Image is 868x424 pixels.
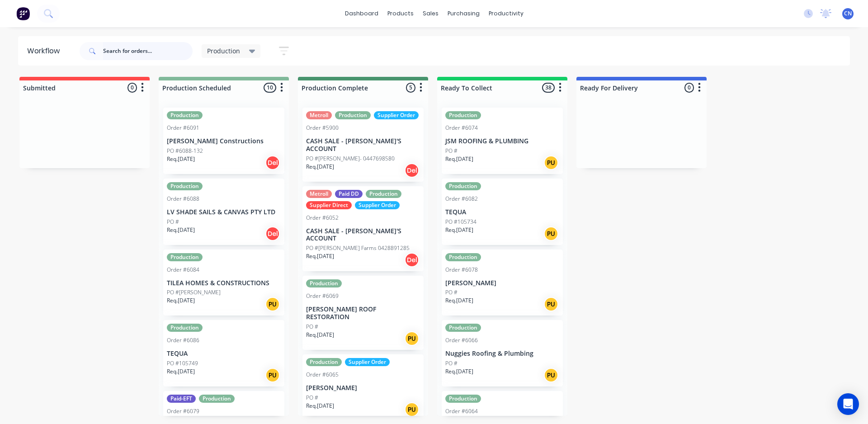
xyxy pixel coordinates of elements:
p: Req. [DATE] [167,155,195,163]
span: CN [844,9,852,18]
div: Supplier Order [355,201,400,209]
div: ProductionOrder #6091[PERSON_NAME] ConstructionsPO #6088-132Req.[DATE]Del [163,108,284,174]
p: Req. [DATE] [445,155,473,163]
p: CASH SALE - [PERSON_NAME]'S ACCOUNT [306,137,420,153]
p: PO #105734 [445,218,476,226]
div: Order #6079 [167,407,199,415]
p: PO # [306,394,318,402]
div: Order #5900 [306,124,339,132]
p: PO # [445,288,458,297]
p: TEQUA [445,208,559,216]
div: ProductionOrder #6086TEQUAPO #105749Req.[DATE]PU [163,320,284,386]
p: TEQUA [167,350,281,358]
div: MetrollPaid DDProductionSupplier DirectSupplier OrderOrder #6052CASH SALE - [PERSON_NAME]'S ACCOU... [302,186,424,272]
p: PO #105749 [167,359,198,367]
p: Req. [DATE] [445,226,473,234]
div: Del [265,155,280,170]
p: Req. [DATE] [306,402,334,410]
p: [PERSON_NAME] Constructions [167,137,281,145]
div: Order #6084 [167,266,199,274]
div: Order #6064 [445,407,478,415]
img: Factory [16,7,30,20]
div: ProductionOrder #6066Nuggies Roofing & PlumbingPO #Req.[DATE]PU [442,320,563,386]
div: PU [544,297,558,311]
p: Req. [DATE] [167,367,195,376]
p: CASH SALE - [PERSON_NAME]'S ACCOUNT [306,227,420,243]
div: ProductionOrder #6082TEQUAPO #105734Req.[DATE]PU [442,179,563,245]
div: Supplier Order [345,358,390,366]
div: PU [405,402,419,417]
p: [PERSON_NAME] [306,384,420,392]
p: PO # [445,359,458,367]
p: Req. [DATE] [445,367,473,376]
div: Del [405,163,419,178]
div: products [383,7,418,20]
div: ProductionOrder #6088LV SHADE SAILS & CANVAS PTY LTDPO #Req.[DATE]Del [163,179,284,245]
div: ProductionOrder #6069[PERSON_NAME] ROOF RESTORATIONPO #Req.[DATE]PU [302,276,424,350]
div: PU [544,155,558,170]
p: [PERSON_NAME] ROOF RESTORATION [306,306,420,321]
div: Order #6086 [167,336,199,344]
div: Order #6088 [167,195,199,203]
div: MetrollProductionSupplier OrderOrder #5900CASH SALE - [PERSON_NAME]'S ACCOUNTPO #[PERSON_NAME]- 0... [302,108,424,182]
p: PO # [445,147,458,155]
div: Production [167,324,203,332]
p: Nuggies Roofing & Plumbing [445,350,559,358]
div: Production [167,182,203,190]
p: LV SHADE SAILS & CANVAS PTY LTD [167,208,281,216]
div: Order #6078 [445,266,478,274]
div: Supplier Direct [306,201,352,209]
div: Order #6074 [445,124,478,132]
p: JSM ROOFING & PLUMBING [445,137,559,145]
p: Req. [DATE] [306,252,334,260]
div: Order #6066 [445,336,478,344]
p: PO # [306,323,318,331]
div: Production [306,358,342,366]
p: PO #[PERSON_NAME]- 0447698580 [306,155,395,163]
input: Search for orders... [103,42,193,60]
div: ProductionSupplier OrderOrder #6065[PERSON_NAME]PO #Req.[DATE]PU [302,354,424,421]
p: Req. [DATE] [306,163,334,171]
p: PO #[PERSON_NAME] [167,288,221,297]
p: TILEA HOMES & CONSTRUCTIONS [167,279,281,287]
p: Req. [DATE] [445,297,473,305]
div: Open Intercom Messenger [837,393,859,415]
p: Req. [DATE] [167,297,195,305]
div: PU [544,226,558,241]
div: productivity [484,7,528,20]
div: Order #6082 [445,195,478,203]
div: PU [544,368,558,382]
p: [PERSON_NAME] [445,279,559,287]
div: Production [167,253,203,261]
p: PO #6088-132 [167,147,203,155]
div: Del [265,226,280,241]
div: Metroll [306,111,332,119]
div: ProductionOrder #6084TILEA HOMES & CONSTRUCTIONSPO #[PERSON_NAME]Req.[DATE]PU [163,250,284,316]
div: ProductionOrder #6078[PERSON_NAME]PO #Req.[DATE]PU [442,250,563,316]
div: Production [335,111,371,119]
p: Req. [DATE] [167,226,195,234]
p: PO # [167,218,179,226]
div: sales [418,7,443,20]
div: Supplier Order [374,111,419,119]
span: Production [207,46,240,56]
div: Del [405,253,419,267]
div: Production [199,395,235,403]
p: PO #[PERSON_NAME] Farms 0428891285 [306,244,410,252]
div: Workflow [27,46,64,57]
div: Production [445,395,481,403]
div: Order #6052 [306,214,339,222]
div: Production [167,111,203,119]
div: Order #6069 [306,292,339,300]
p: Req. [DATE] [306,331,334,339]
div: Production [445,324,481,332]
div: PU [265,297,280,311]
div: Paid-EFT [167,395,196,403]
div: PU [265,368,280,382]
div: Production [306,279,342,287]
div: Production [445,182,481,190]
div: PU [405,331,419,346]
div: Production [445,253,481,261]
div: Production [445,111,481,119]
div: Paid DD [335,190,363,198]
